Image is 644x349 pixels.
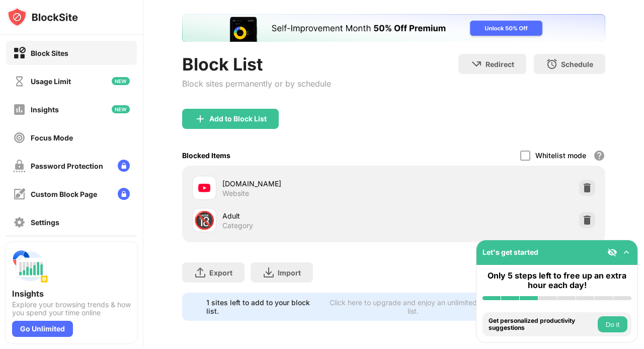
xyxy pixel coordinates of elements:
[182,151,230,160] div: Blocked Items
[7,7,78,27] img: logo-blocksite.svg
[482,248,538,256] div: Let's get started
[12,289,131,299] div: Insights
[535,151,586,160] div: Whitelist mode
[13,216,26,229] img: settings-off.svg
[209,115,267,123] div: Add to Block List
[598,316,627,332] button: Do it
[182,79,331,89] div: Block sites permanently or by schedule
[31,105,59,114] div: Insights
[112,105,130,113] img: new-icon.svg
[222,211,394,221] div: Adult
[222,178,394,189] div: [DOMAIN_NAME]
[31,49,68,57] div: Block Sites
[118,188,130,200] img: lock-menu.svg
[13,131,26,144] img: focus-off.svg
[278,268,301,277] div: Import
[182,54,331,75] div: Block List
[31,162,103,170] div: Password Protection
[607,247,617,257] img: eye-not-visible.svg
[209,268,232,277] div: Export
[194,210,215,231] div: 🔞
[222,221,253,230] div: Category
[206,298,320,315] div: 1 sites left to add to your block list.
[621,247,631,257] img: omni-setup-toggle.svg
[12,248,48,285] img: push-insights.svg
[486,60,514,68] div: Redirect
[31,218,59,227] div: Settings
[222,189,249,198] div: Website
[12,301,131,317] div: Explore your browsing trends & how you spend your time online
[326,298,500,315] div: Click here to upgrade and enjoy an unlimited block list.
[489,317,595,332] div: Get personalized productivity suggestions
[31,77,71,86] div: Usage Limit
[31,133,73,142] div: Focus Mode
[13,160,26,172] img: password-protection-off.svg
[31,190,97,198] div: Custom Block Page
[112,77,130,85] img: new-icon.svg
[13,47,26,59] img: block-on.svg
[13,188,26,200] img: customize-block-page-off.svg
[13,75,26,88] img: time-usage-off.svg
[13,103,26,116] img: insights-off.svg
[561,60,593,68] div: Schedule
[118,160,130,172] img: lock-menu.svg
[482,271,631,290] div: Only 5 steps left to free up an extra hour each day!
[182,14,605,42] iframe: Banner
[12,321,73,337] div: Go Unlimited
[198,182,210,194] img: favicons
